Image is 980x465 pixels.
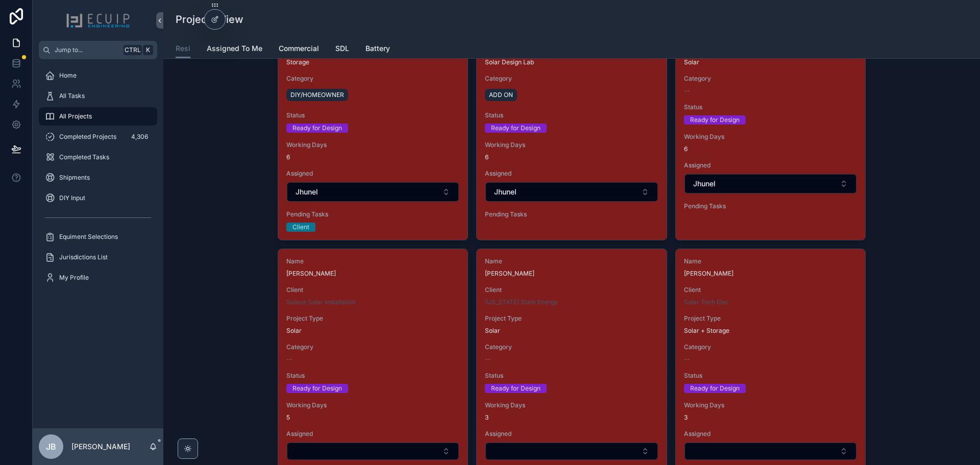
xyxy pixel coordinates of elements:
span: 3 [485,413,658,422]
button: Select Button [684,174,856,193]
span: Resi [176,43,190,54]
span: Ctrl [124,45,142,55]
a: DIY Input [39,189,157,207]
a: Battery [365,39,390,60]
span: Pending Tasks [684,202,857,210]
span: 6 [485,153,658,161]
div: Client [292,223,309,232]
span: Category [485,75,658,83]
div: Ready for Design [690,384,740,393]
button: Select Button [485,182,657,202]
span: Project Type [286,314,459,323]
div: Ready for Design [690,115,740,125]
a: Jurisdictions List [39,248,157,266]
span: Completed Projects [59,133,116,141]
span: [PERSON_NAME] [286,270,459,278]
span: Solar [684,58,699,66]
a: Completed Projects4,306 [39,128,157,146]
span: Solar + Storage [684,327,729,335]
span: Working Days [684,133,857,141]
span: Pending Tasks [485,210,658,218]
div: Ready for Design [292,384,342,393]
span: K [144,46,152,54]
span: Assigned To Me [207,43,262,54]
span: Category [684,343,857,351]
span: Storage [286,58,309,66]
span: Solar [485,327,500,335]
span: Status [485,372,658,380]
div: Ready for Design [491,384,541,393]
span: Jhunel [494,187,517,197]
button: Select Button [684,443,856,460]
a: All Projects [39,107,157,126]
h1: Projects View [176,12,243,27]
span: Category [485,343,658,351]
a: Commercial [279,39,319,60]
span: Assigned [485,169,658,178]
span: Solar [286,327,302,335]
span: 3 [684,413,857,422]
span: Shipments [59,174,90,182]
a: Completed Tasks [39,148,157,166]
span: ADD ON [489,91,513,99]
button: Select Button [287,182,459,202]
span: DIY/HOMEOWNER [290,91,344,99]
button: Select Button [485,443,657,460]
span: Assigned [485,430,658,438]
a: Shipments [39,168,157,187]
span: Jurisdictions List [59,253,108,261]
div: 4,306 [128,131,151,143]
span: Assigned [684,161,857,169]
span: Status [286,372,459,380]
a: [US_STATE] State Energy [485,298,558,306]
span: Equiment Selections [59,233,118,241]
span: Working Days [286,141,459,149]
span: -- [286,355,292,363]
span: Status [684,372,857,380]
span: Battery [365,43,390,54]
span: Client [684,286,857,294]
a: All Tasks [39,87,157,105]
a: Assigned To Me [207,39,262,60]
span: Pending Tasks [286,210,459,218]
span: Working Days [485,141,658,149]
span: Category [286,75,459,83]
span: -- [684,87,690,95]
span: Status [485,111,658,119]
span: Home [59,71,77,80]
a: Equiment Selections [39,228,157,246]
button: Jump to...CtrlK [39,41,157,59]
span: All Projects [59,112,92,120]
div: scrollable content [33,59,163,300]
span: Client [286,286,459,294]
span: My Profile [59,274,89,282]
span: All Tasks [59,92,85,100]
span: Assigned [684,430,857,438]
span: Assigned [286,169,459,178]
span: Name [684,257,857,265]
span: Category [286,343,459,351]
span: -- [485,355,491,363]
span: [PERSON_NAME] [485,270,658,278]
span: Project Type [684,314,857,323]
span: 6 [286,153,459,161]
span: -- [684,355,690,363]
span: Name [485,257,658,265]
span: [PERSON_NAME] [684,270,857,278]
div: Ready for Design [491,124,541,133]
p: [PERSON_NAME] [71,442,130,452]
span: Assigned [286,430,459,438]
span: DIY Input [59,194,85,202]
span: Working Days [485,401,658,409]
a: My Profile [39,268,157,287]
a: Solace Solar Installation [286,298,356,306]
a: Resi [176,39,190,59]
span: Category [684,75,857,83]
span: Commercial [279,43,319,54]
span: Project Type [485,314,658,323]
a: Home [39,66,157,85]
a: Solar Tech Elec [684,298,729,306]
span: Client [485,286,658,294]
